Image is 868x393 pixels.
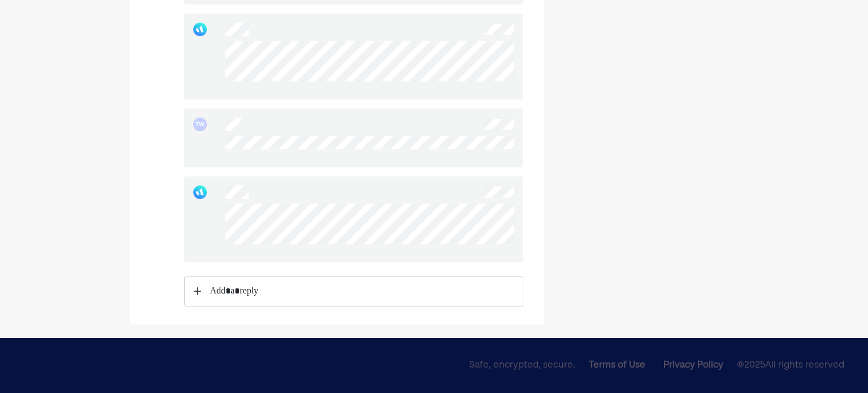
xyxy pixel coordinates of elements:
div: Terms of Use [589,359,645,372]
div: Rich Text Editor. Editing area: main [204,277,501,306]
span: © 2025 All rights reserved [737,359,844,373]
div: Safe, encrypted, secure. [453,359,575,369]
div: TW [193,118,207,131]
div: Privacy Policy [663,359,723,372]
